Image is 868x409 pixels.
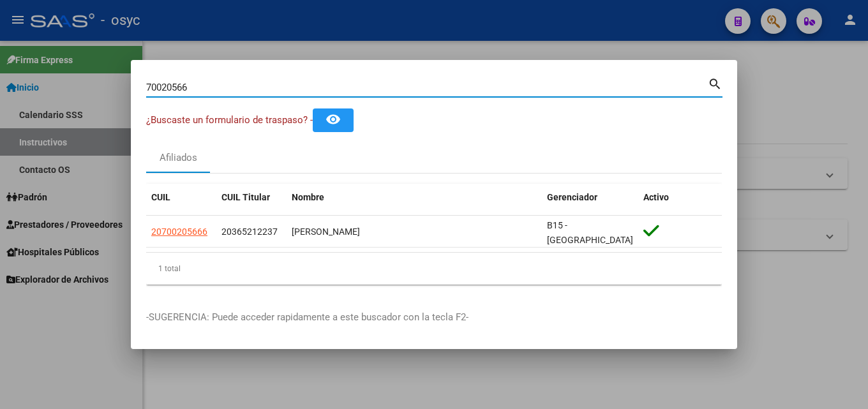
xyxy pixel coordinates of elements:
span: 20365212237 [221,227,278,237]
iframe: Intercom live chat [825,366,855,396]
span: Nombre [292,192,324,202]
p: -SUGERENCIA: Puede acceder rapidamente a este buscador con la tecla F2- [146,310,722,325]
span: CUIL Titular [221,192,270,202]
span: CUIL [151,192,170,202]
datatable-header-cell: Activo [638,184,722,211]
datatable-header-cell: CUIL Titular [216,184,287,211]
datatable-header-cell: Gerenciador [542,184,638,211]
span: ¿Buscaste un formulario de traspaso? - [146,114,313,126]
datatable-header-cell: CUIL [146,184,216,211]
div: Afiliados [160,151,197,165]
span: 20700205666 [151,227,207,237]
div: 1 total [146,253,722,285]
span: Activo [643,192,669,202]
datatable-header-cell: Nombre [287,184,542,211]
div: [PERSON_NAME] [292,225,537,239]
mat-icon: search [708,75,722,91]
span: B15 - [GEOGRAPHIC_DATA] [547,220,633,245]
mat-icon: remove_red_eye [325,112,341,127]
span: Gerenciador [547,192,597,202]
